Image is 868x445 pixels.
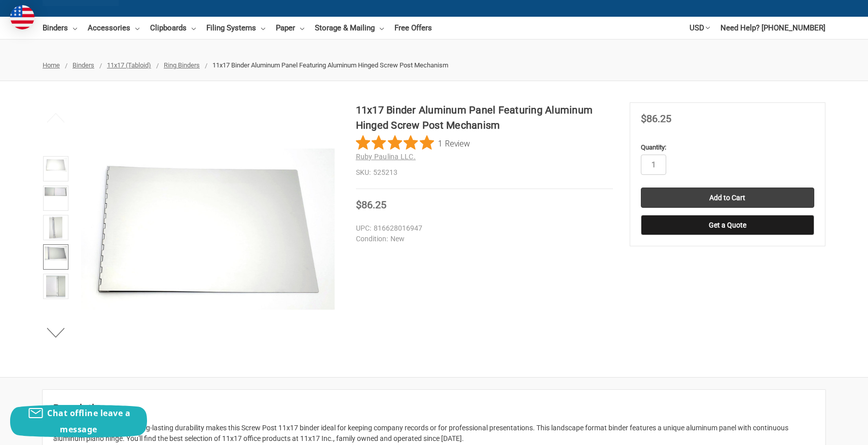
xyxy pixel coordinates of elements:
[81,149,335,309] img: 11x17 Binder Aluminum Panel Featuring Aluminum Hinged Screw Post Mechanism
[43,61,60,69] a: Home
[73,61,94,69] a: Binders
[49,216,62,239] img: 11x17 Binder Aluminum Panel Featuring Aluminum Hinged Screw Post Mechanism
[356,153,416,161] a: Ruby Paulina LLC.
[45,158,67,172] img: 11x17 Binder Aluminum Panel Featuring Aluminum Hinged Screw Post Mechanism
[107,61,151,69] a: 11x17 (Tabloid)
[315,17,384,39] a: Storage & Mailing
[206,17,265,39] a: Filing Systems
[438,135,470,151] span: 1 Review
[45,187,67,196] img: 11x17 Binder Aluminum Panel Featuring Aluminum Hinged Screw Post Mechanism
[10,5,34,29] img: duty and tax information for United States
[356,167,371,178] dt: SKU:
[150,17,196,39] a: Clipboards
[641,215,814,235] button: Get a Quote
[394,17,432,39] a: Free Offers
[720,17,825,39] a: Need Help? [PHONE_NUMBER]
[46,275,65,298] img: 11x17 Binder Aluminum Panel Featuring Aluminum Hinged Screw Post Mechanism
[690,17,710,39] a: USD
[43,17,77,39] a: Binders
[41,322,71,343] button: Next
[53,400,815,416] h2: Description
[164,61,200,69] a: Ring Binders
[641,113,671,125] span: $86.25
[88,17,139,39] a: Accessories
[356,234,388,244] dt: Condition:
[41,107,71,128] button: Previous
[641,142,814,153] label: Quantity:
[356,234,608,244] dd: New
[276,17,304,39] a: Paper
[356,135,470,151] button: Rated 5 out of 5 stars from 1 reviews. Jump to reviews.
[45,246,67,261] img: 11x17 Binder Aluminum Panel Featuring Aluminum Hinged Screw Post Mechanism
[356,223,371,234] dt: UPC:
[356,199,386,211] span: $86.25
[356,167,613,178] dd: 525213
[641,188,814,208] input: Add to Cart
[10,405,147,437] button: Chat offline leave a message
[47,407,130,435] span: Chat offline leave a message
[212,61,448,69] span: 11x17 Binder Aluminum Panel Featuring Aluminum Hinged Screw Post Mechanism
[356,102,613,133] h1: 11x17 Binder Aluminum Panel Featuring Aluminum Hinged Screw Post Mechanism
[356,223,608,234] dd: 816628016947
[53,423,815,444] p: Superior construction and long-lasting durability makes this Screw Post 11x17 binder ideal for ke...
